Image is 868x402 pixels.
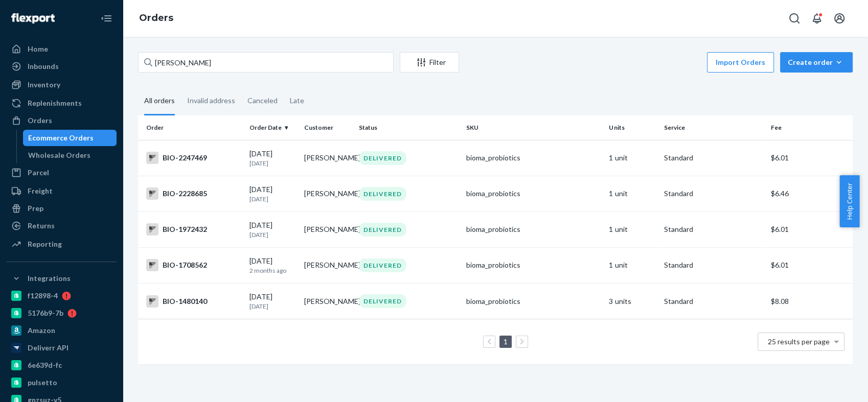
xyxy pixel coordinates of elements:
[466,224,601,234] div: bioma_probiotics
[28,221,55,231] div: Returns
[839,175,859,227] button: Help Center
[355,115,462,140] th: Status
[359,187,406,201] div: DELIVERED
[146,152,241,164] div: BIO-2247469
[6,183,117,199] a: Freight
[300,247,355,283] td: [PERSON_NAME]
[466,153,601,163] div: bioma_probiotics
[767,176,853,211] td: $6.46
[664,296,763,306] p: Standard
[829,8,850,29] button: Open account menu
[6,164,117,181] a: Parcel
[605,176,659,211] td: 1 unit
[664,188,763,199] p: Standard
[247,87,278,114] div: Canceled
[28,186,53,196] div: Freight
[11,13,55,23] img: Flexport logo
[249,292,296,311] div: [DATE]
[664,260,763,270] p: Standard
[466,188,601,199] div: bioma_probiotics
[187,87,235,114] div: Invalid address
[96,8,117,29] button: Close Navigation
[466,260,601,270] div: bioma_probiotics
[6,305,117,321] a: 5176b9-7b
[28,377,57,388] div: pulsetto
[249,149,296,168] div: [DATE]
[249,159,296,168] p: [DATE]
[359,294,406,308] div: DELIVERED
[767,283,853,319] td: $8.08
[605,283,659,319] td: 3 units
[6,340,117,356] a: Deliverr API
[138,52,394,73] input: Search orders
[28,360,62,370] div: 6e639d-fc
[28,44,48,54] div: Home
[28,273,71,283] div: Integrations
[139,12,173,23] a: Orders
[249,220,296,239] div: [DATE]
[28,133,94,143] div: Ecommerce Orders
[249,302,296,311] p: [DATE]
[300,176,355,211] td: [PERSON_NAME]
[6,112,117,129] a: Orders
[28,61,59,72] div: Inbounds
[605,247,659,283] td: 1 unit
[28,150,90,160] div: Wholesale Orders
[249,256,296,275] div: [DATE]
[300,211,355,247] td: [PERSON_NAME]
[28,291,58,301] div: f12898-4
[6,218,117,234] a: Returns
[6,77,117,93] a: Inventory
[23,130,117,146] a: Ecommerce Orders
[144,87,175,115] div: All orders
[6,270,117,287] button: Integrations
[359,151,406,165] div: DELIVERED
[146,295,241,308] div: BIO-1480140
[28,168,49,178] div: Parcel
[28,80,60,90] div: Inventory
[131,4,181,33] ol: breadcrumbs
[6,374,117,391] a: pulsetto
[6,95,117,111] a: Replenishments
[28,203,43,214] div: Prep
[359,258,406,272] div: DELIVERED
[605,115,659,140] th: Units
[28,115,52,126] div: Orders
[249,230,296,239] p: [DATE]
[249,195,296,203] p: [DATE]
[664,224,763,234] p: Standard
[249,266,296,275] p: 2 months ago
[6,200,117,217] a: Prep
[767,140,853,176] td: $6.01
[501,337,510,346] a: Page 1 is your current page
[28,239,62,249] div: Reporting
[605,211,659,247] td: 1 unit
[664,153,763,163] p: Standard
[6,288,117,304] a: f12898-4
[768,337,830,346] span: 25 results per page
[146,259,241,271] div: BIO-1708562
[304,123,351,132] div: Customer
[767,115,853,140] th: Fee
[245,115,300,140] th: Order Date
[466,296,601,306] div: bioma_probiotics
[6,236,117,252] a: Reporting
[300,283,355,319] td: [PERSON_NAME]
[28,98,82,108] div: Replenishments
[300,140,355,176] td: [PERSON_NAME]
[788,57,845,67] div: Create order
[605,140,659,176] td: 1 unit
[707,52,774,73] button: Import Orders
[28,343,68,353] div: Deliverr API
[660,115,767,140] th: Service
[462,115,605,140] th: SKU
[780,52,853,73] button: Create order
[400,52,459,73] button: Filter
[28,325,55,336] div: Amazon
[6,357,117,373] a: 6e639d-fc
[400,57,459,67] div: Filter
[138,115,245,140] th: Order
[146,223,241,235] div: BIO-1972432
[784,8,805,29] button: Open Search Box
